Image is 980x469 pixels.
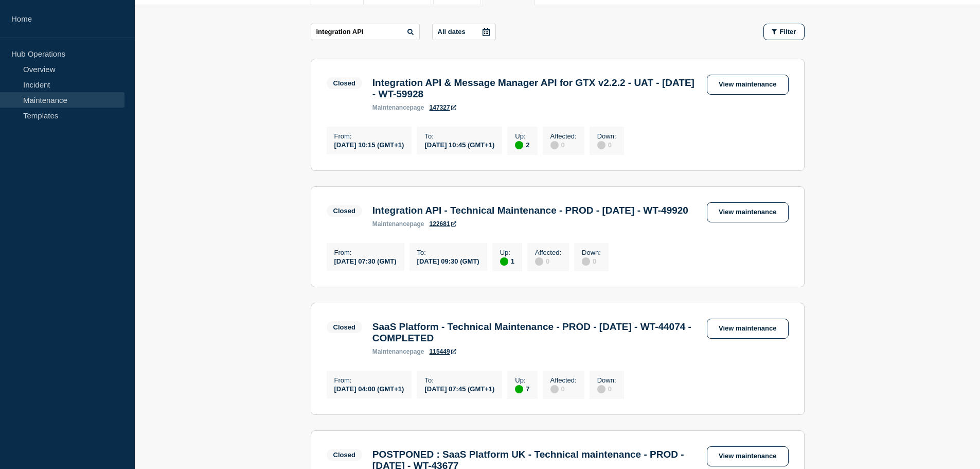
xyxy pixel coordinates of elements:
[597,384,616,393] div: 0
[515,376,529,384] p: Up :
[424,376,494,384] p: To :
[372,348,424,355] p: page
[707,75,788,95] a: View maintenance
[372,77,697,100] h3: Integration API & Message Manager API for GTX v2.2.2 - UAT - [DATE] - WT-59928
[432,24,496,40] button: All dates
[582,249,601,256] p: Down :
[430,348,456,355] a: 115449
[763,24,805,40] button: Filter
[424,140,494,149] div: [DATE] 10:45 (GMT+1)
[535,257,543,266] div: disabled
[311,24,420,40] input: Search maintenances
[334,132,404,140] p: From :
[550,141,559,149] div: disabled
[515,384,529,393] div: 7
[372,321,697,344] h3: SaaS Platform - Technical Maintenance - PROD - [DATE] - WT-44074 - COMPLETED
[417,249,479,256] p: To :
[707,446,788,466] a: View maintenance
[372,220,424,228] p: page
[372,104,410,111] span: maintenance
[334,140,404,149] div: [DATE] 10:15 (GMT+1)
[550,384,577,393] div: 0
[550,376,577,384] p: Affected :
[582,257,590,266] div: disabled
[535,256,561,266] div: 0
[597,141,605,149] div: disabled
[550,132,577,140] p: Affected :
[597,385,605,393] div: disabled
[535,249,561,256] p: Affected :
[550,385,559,393] div: disabled
[707,319,788,339] a: View maintenance
[597,376,616,384] p: Down :
[780,28,796,36] span: Filter
[334,376,404,384] p: From :
[333,323,355,331] div: Closed
[333,207,355,215] div: Closed
[500,249,514,256] p: Up :
[424,384,494,393] div: [DATE] 07:45 (GMT+1)
[372,348,410,355] span: maintenance
[334,384,404,393] div: [DATE] 04:00 (GMT+1)
[515,385,523,393] div: up
[550,140,577,149] div: 0
[515,140,529,149] div: 2
[334,249,397,256] p: From :
[424,132,494,140] p: To :
[500,257,508,266] div: up
[372,104,424,111] p: page
[372,205,688,216] h3: Integration API - Technical Maintenance - PROD - [DATE] - WT-49920
[500,256,514,266] div: 1
[515,141,523,149] div: up
[333,79,355,87] div: Closed
[582,256,601,266] div: 0
[333,451,355,459] div: Closed
[372,220,410,228] span: maintenance
[597,140,616,149] div: 0
[430,104,456,111] a: 147327
[597,132,616,140] p: Down :
[438,28,466,36] p: All dates
[515,132,529,140] p: Up :
[334,256,397,265] div: [DATE] 07:30 (GMT)
[430,220,456,228] a: 122681
[417,256,479,265] div: [DATE] 09:30 (GMT)
[707,202,788,222] a: View maintenance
